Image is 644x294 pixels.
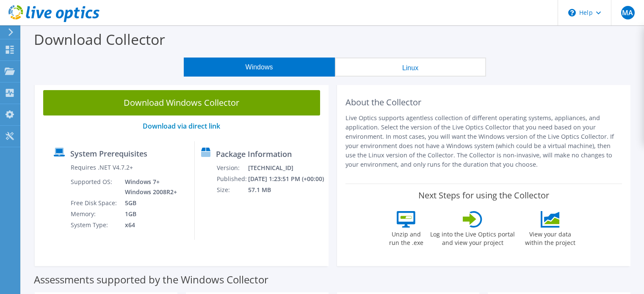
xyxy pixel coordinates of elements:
label: Unzip and run the .exe [387,228,426,247]
button: Windows [184,58,335,77]
label: Next Steps for using the Collector [418,190,549,201]
td: Published: [216,173,247,184]
label: Download Collector [34,30,165,49]
td: Memory: [70,209,119,220]
td: [DATE] 1:23:51 PM (+00:00) [248,173,325,184]
span: MA [621,6,635,19]
td: Size: [216,184,247,195]
label: Package Information [216,150,292,158]
td: Version: [216,162,247,173]
label: Assessments supported by the Windows Collector [34,275,268,284]
label: System Prerequisites [70,149,147,158]
td: Windows 7+ Windows 2008R2+ [119,176,179,198]
a: Download Windows Collector [43,90,320,115]
td: System Type: [70,220,119,231]
td: x64 [119,220,179,231]
td: Supported OS: [70,176,119,198]
td: 1GB [119,209,179,220]
td: 5GB [119,198,179,209]
label: Log into the Live Optics portal and view your project [430,228,515,247]
td: [TECHNICAL_ID] [248,162,325,173]
label: View your data within the project [520,228,580,247]
p: Live Optics supports agentless collection of different operating systems, appliances, and applica... [345,113,622,169]
td: Free Disk Space: [70,198,119,209]
button: Linux [335,58,486,77]
a: Download via direct link [143,121,220,131]
td: 57.1 MB [248,184,325,195]
h2: About the Collector [345,97,622,107]
label: Requires .NET V4.7.2+ [71,163,133,172]
svg: \n [568,9,576,16]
